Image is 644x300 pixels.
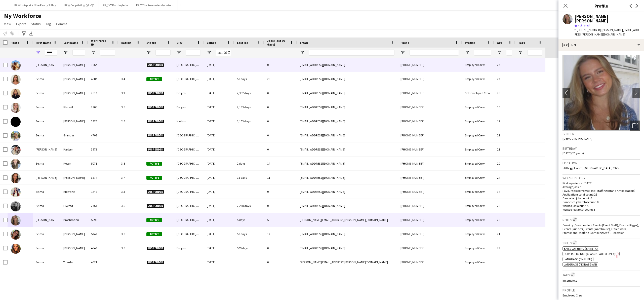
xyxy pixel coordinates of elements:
[11,173,21,183] img: Selma Kheloufi Hansen
[518,41,525,45] span: Tags
[146,218,162,222] span: Active
[45,50,57,56] input: First Name Filter Input
[462,142,494,156] div: Employed Crew
[174,185,204,199] div: [GEOGRAPHIC_DATA]
[575,14,640,23] div: [PERSON_NAME] [PERSON_NAME]
[562,189,640,193] p: Favourite job: Promotional Staffing (Brand Ambassadors)
[204,58,234,72] div: [DATE]
[60,241,88,255] div: [PERSON_NAME]
[174,114,204,128] div: Nesbru
[11,60,21,70] img: Selma Andrea Halvorsen
[264,100,297,114] div: 0
[494,128,515,142] div: 21
[10,0,60,10] button: RF // Unisport X Nike Ready 2 Play
[60,227,88,241] div: [PERSON_NAME]
[400,50,405,55] button: Open Filter Menu
[494,213,515,227] div: 20
[56,22,67,26] span: Comms
[562,293,640,297] p: Employed Crew
[11,244,21,254] img: Selma Winther
[33,255,60,269] div: Selma
[88,171,118,184] div: 3274
[60,100,88,114] div: Flatvoll
[462,199,494,213] div: Employed Crew
[264,255,297,269] div: 0
[88,100,118,114] div: 2905
[264,185,297,199] div: 0
[44,21,53,27] a: Tag
[28,30,34,36] app-action-btn: Export XLSX
[174,213,204,227] div: [GEOGRAPHIC_DATA]
[33,142,60,156] div: [PERSON_NAME]
[174,58,204,72] div: [GEOGRAPHIC_DATA]
[297,227,397,241] div: [EMAIL_ADDRESS][DOMAIN_NAME]
[36,41,51,45] span: First Name
[462,227,494,241] div: Employed Crew
[33,227,60,241] div: Selma
[562,204,640,208] p: Worked jobs count: 5
[562,193,640,196] p: Applications total count: 28
[174,199,204,213] div: [GEOGRAPHIC_DATA]
[562,137,592,140] span: [DEMOGRAPHIC_DATA]
[207,50,211,55] button: Open Filter Menu
[60,157,88,170] div: Kesen
[60,72,88,86] div: [PERSON_NAME]
[33,114,60,128] div: Selma
[494,58,515,72] div: 22
[234,100,264,114] div: 2,183 days
[60,171,88,184] div: [PERSON_NAME]
[264,213,297,227] div: 5
[558,3,644,9] h3: Profile
[264,128,297,142] div: 0
[558,39,644,51] div: Bio
[462,213,494,227] div: Employed Crew
[562,217,640,222] h3: Roles
[11,145,21,155] img: Selma Gudim Karlsen
[264,157,297,170] div: 14
[11,74,21,85] img: Selma Finne
[562,288,640,292] h3: Profile
[264,227,297,241] div: 12
[506,50,512,56] input: Age Filter Input
[33,157,60,170] div: Selma
[397,72,462,86] div: [PHONE_NUMBER]
[99,0,132,10] button: RF // VY Kundeglede
[578,23,590,27] span: Not rated
[88,157,118,170] div: 5071
[204,100,234,114] div: [DATE]
[2,21,13,27] a: View
[527,50,542,56] input: Tags Filter Input
[297,171,397,184] div: [EMAIL_ADDRESS][DOMAIN_NAME]
[88,255,118,269] div: 4071
[400,41,409,45] span: Phone
[11,117,21,127] img: Selma Forde
[397,171,462,184] div: [PHONE_NUMBER]
[14,21,28,27] a: Export
[300,41,308,45] span: Email
[146,77,162,81] span: Active
[4,12,41,20] span: My Workforce
[11,103,21,113] img: Selma Flatvoll
[216,50,231,56] input: Joined Filter Input
[174,157,204,170] div: [GEOGRAPHIC_DATA]
[462,128,494,142] div: Employed Crew
[155,50,171,56] input: Status Filter Input
[234,199,264,213] div: 2,238 days
[297,100,397,114] div: [EMAIL_ADDRESS][DOMAIN_NAME]
[88,58,118,72] div: 3967
[88,185,118,199] div: 1248
[564,247,598,250] span: Bar & Catering (Barista)
[88,114,118,128] div: 3876
[462,58,494,72] div: Employed Crew
[397,114,462,128] div: [PHONE_NUMBER]
[562,240,640,245] h3: Skills
[562,55,640,131] img: Crew avatar or photo
[60,255,88,269] div: Ytterdal
[174,100,204,114] div: Bergen
[264,241,297,255] div: 0
[264,86,297,100] div: 0
[91,50,96,55] button: Open Filter Menu
[146,246,164,250] span: Suspended
[397,86,462,100] div: [PHONE_NUMBER]
[562,132,640,136] h3: Gender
